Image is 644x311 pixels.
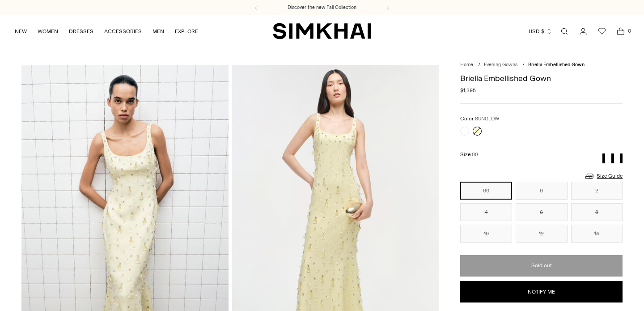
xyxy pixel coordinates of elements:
[516,203,568,221] button: 6
[529,21,552,41] button: USD $
[625,27,633,35] span: 0
[478,61,480,69] div: /
[460,225,512,243] button: 10
[584,170,623,182] a: Size Guide
[460,115,499,123] label: Color:
[460,74,623,82] h1: Briella Embellished Gown
[522,61,525,69] div: /
[574,22,592,40] a: Go to the account page
[15,21,27,41] a: NEW
[516,182,568,200] button: 0
[472,152,478,158] span: 00
[460,182,512,200] button: 00
[612,22,630,40] a: Open cart modal
[460,86,476,94] span: $1,395
[571,225,623,243] button: 14
[571,182,623,200] button: 2
[38,21,58,41] a: WOMEN
[104,21,142,41] a: ACCESSORIES
[571,203,623,221] button: 8
[475,116,499,122] span: SUNGLOW
[460,281,623,302] button: Notify me
[484,62,517,68] a: Evening Gowns
[516,225,568,243] button: 12
[273,22,371,40] a: SIMKHAI
[460,61,623,69] nav: breadcrumbs
[69,21,93,41] a: DRESSES
[153,21,164,41] a: MEN
[460,62,473,68] a: Home
[593,22,611,40] a: Wishlist
[460,203,512,221] button: 4
[555,22,573,40] a: Open search modal
[288,4,356,11] a: Discover the new Fall Collection
[460,150,478,159] label: Size:
[528,62,585,68] span: Briella Embellished Gown
[175,21,198,41] a: EXPLORE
